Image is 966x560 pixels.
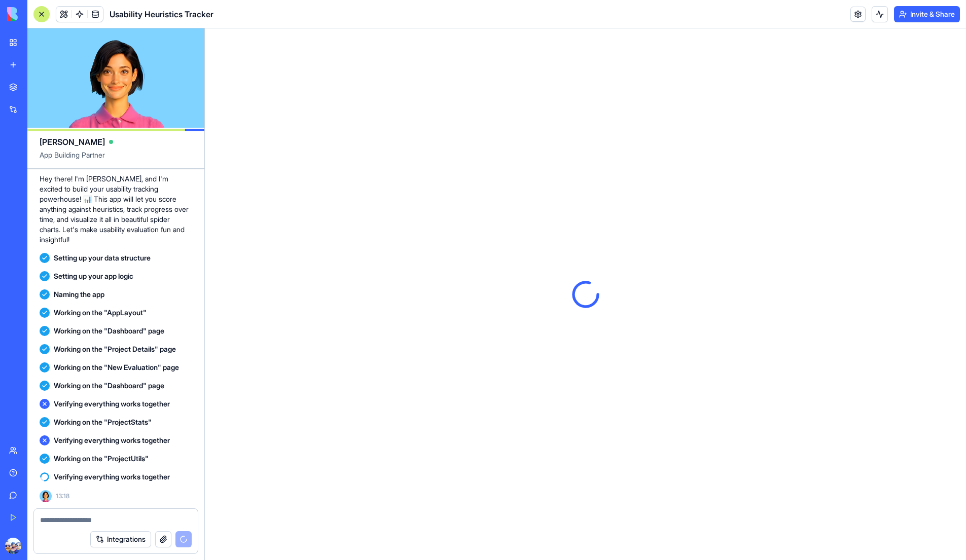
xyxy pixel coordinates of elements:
p: Hey there! I'm [PERSON_NAME], and I'm excited to build your usability tracking powerhouse! 📊 This... [40,174,192,245]
span: Working on the "ProjectStats" [54,417,152,427]
span: Verifying everything works together [54,472,170,482]
span: Working on the "Dashboard" page [54,326,164,336]
span: Working on the "Project Details" page [54,344,176,354]
span: Setting up your app logic [54,271,133,281]
img: Ella_00000_wcx2te.png [40,490,52,502]
img: ACg8ocIbj3mSFGab6yVHNGGOvId2VCXwclaIR6eJmRqJfIT5VNW_2ABE=s96-c [5,538,21,554]
span: App Building Partner [40,150,192,168]
span: Working on the "Dashboard" page [54,381,164,391]
button: Integrations [90,531,151,547]
span: Working on the "ProjectUtils" [54,454,149,464]
img: logo [7,7,70,21]
span: Verifying everything works together [54,435,170,445]
span: [PERSON_NAME] [40,136,105,148]
span: Working on the "New Evaluation" page [54,362,179,372]
span: Working on the "AppLayout" [54,308,147,318]
span: Usability Heuristics Tracker [110,8,213,20]
span: Verifying everything works together [54,399,170,409]
span: 13:18 [56,492,69,500]
button: Invite & Share [894,6,960,22]
span: Setting up your data structure [54,253,151,263]
span: Naming the app [54,289,104,300]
